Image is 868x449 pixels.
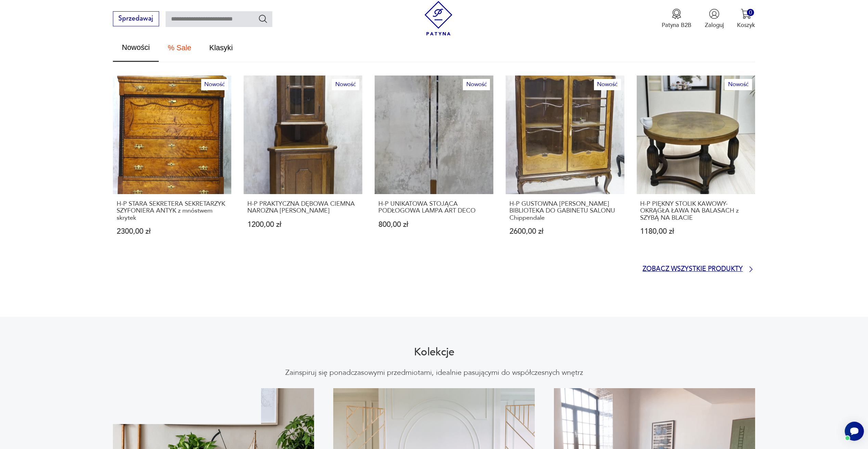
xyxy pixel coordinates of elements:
[258,14,268,24] button: Szukaj
[168,44,191,52] span: % Sale
[662,21,691,29] p: Patyna B2B
[285,368,583,378] p: Zainspiruj się ponadczasowymi przedmiotami, idealnie pasującymi do współczesnych wnętrz
[637,76,755,251] a: NowośćH-P PIĘKNY STOLIK KAWOWY- OKRĄGŁA ŁAWA NA BALASACH z SZYBĄ NA BLACIEH-P PIĘKNY STOLIK KAWOW...
[421,1,456,36] img: Patyna - sklep z meblami i dekoracjami vintage
[247,221,359,228] p: 1200,00 zł
[509,228,621,235] p: 2600,00 zł
[122,44,150,51] span: Nowości
[117,201,228,221] p: H-P STARA SEKRETERA SEKRETARZYK SZYFONIERA ANTYK z mnóstwem skrytek
[643,267,743,272] p: Zobacz wszystkie produkty
[113,16,159,22] a: Sprzedawaj
[244,76,362,251] a: NowośćH-P PRAKTYCZNA DĘBOWA CIEMNA NAROŻNA WITRYNA KĄTNIKH-P PRAKTYCZNA DĘBOWA CIEMNA NAROŻNA [PE...
[662,9,691,29] button: Patyna B2B
[414,347,454,357] h2: Kolekcje
[640,201,751,221] p: H-P PIĘKNY STOLIK KAWOWY- OKRĄGŁA ŁAWA NA BALASACH z SZYBĄ NA BLACIE
[509,201,621,221] p: H-P GUSTOWNA [PERSON_NAME] BIBLIOTEKA DO GABINETU SALONU Chippendale
[209,44,233,52] span: Klasyki
[117,228,228,235] p: 2300,00 zł
[378,221,490,228] p: 800,00 zł
[506,76,624,251] a: NowośćH-P GUSTOWNA WITRYNA SERWANTKA BIBLIOTEKA DO GABINETU SALONU ChippendaleH-P GUSTOWNA [PERSO...
[662,9,691,29] a: Ikona medaluPatyna B2B
[737,21,755,29] p: Koszyk
[113,76,232,251] a: NowośćH-P STARA SEKRETERA SEKRETARZYK SZYFONIERA ANTYK z mnóstwem skrytekH-P STARA SEKRETERA SEKR...
[709,9,720,19] img: Ikonka użytkownika
[113,11,159,26] button: Sprzedawaj
[747,9,754,16] div: 0
[375,76,493,251] a: NowośćH-P UNIKATOWA STOJĄCA PODŁOGOWA LAMPA ART DECOH-P UNIKATOWA STOJĄCA PODŁOGOWA LAMPA ART DEC...
[737,9,755,29] button: 0Koszyk
[378,201,490,215] p: H-P UNIKATOWA STOJĄCA PODŁOGOWA LAMPA ART DECO
[671,9,682,19] img: Ikona medalu
[845,422,864,441] iframe: Smartsupp widget button
[705,9,724,29] button: Zaloguj
[705,21,724,29] p: Zaloguj
[741,9,751,19] img: Ikona koszyka
[640,228,751,235] p: 1180,00 zł
[643,265,755,273] a: Zobacz wszystkie produkty
[247,201,359,215] p: H-P PRAKTYCZNA DĘBOWA CIEMNA NAROŻNA [PERSON_NAME]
